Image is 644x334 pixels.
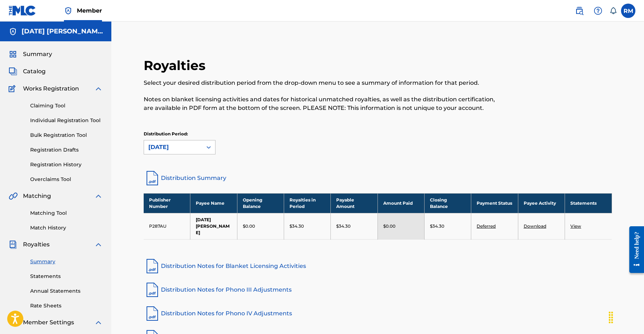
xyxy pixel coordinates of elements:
[148,143,198,152] div: [DATE]
[331,193,377,213] th: Payable Amount
[30,131,103,139] a: Bulk Registration Tool
[144,305,161,322] img: pdf
[30,146,103,154] a: Registration Drafts
[237,193,284,213] th: Opening Balance
[425,193,471,213] th: Closing Balance
[383,223,395,229] p: $0.00
[284,193,331,213] th: Royalties in Period
[594,6,602,15] img: help
[94,318,103,327] img: expand
[77,6,102,15] span: Member
[471,193,518,213] th: Payment Status
[518,193,565,213] th: Payee Activity
[23,318,74,327] span: Member Settings
[22,27,103,36] h5: RAJA EHTESHAM MAZHAR
[144,57,209,74] h2: Royalties
[9,5,36,16] img: MLC Logo
[30,209,103,217] a: Matching Tool
[30,117,103,124] a: Individual Registration Tool
[144,281,161,298] img: pdf
[30,302,103,310] a: Rate Sheets
[144,95,504,112] p: Notes on blanket licensing activities and dates for historical unmatched royalties, as well as th...
[565,193,612,213] th: Statements
[23,84,79,93] span: Works Registration
[9,67,17,76] img: Catalog
[30,102,103,110] a: Claiming Tool
[23,192,51,200] span: Matching
[572,4,587,18] a: Public Search
[94,240,103,249] img: expand
[610,7,617,14] div: Notifications
[9,192,18,200] img: Matching
[605,307,617,328] div: Drag
[30,161,103,168] a: Registration History
[524,223,546,229] a: Download
[23,240,50,249] span: Royalties
[30,287,103,295] a: Annual Statements
[9,50,17,59] img: Summary
[608,300,644,334] iframe: Chat Widget
[30,273,103,280] a: Statements
[477,223,496,229] a: Deferred
[94,192,103,200] img: expand
[9,27,17,36] img: Accounts
[430,223,444,229] p: $34.30
[23,67,46,76] span: Catalog
[336,223,351,229] p: $34.30
[575,6,584,15] img: search
[190,213,237,239] td: [DATE] [PERSON_NAME]
[30,176,103,183] a: Overclaims Tool
[624,221,644,279] iframe: Resource Center
[9,84,18,93] img: Works Registration
[621,4,635,18] div: User Menu
[9,67,46,76] a: CatalogCatalog
[30,224,103,232] a: Match History
[23,50,52,59] span: Summary
[9,50,52,59] a: SummarySummary
[144,258,612,275] a: Distribution Notes for Blanket Licensing Activities
[377,193,424,213] th: Amount Paid
[144,258,161,275] img: pdf
[144,281,612,298] a: Distribution Notes for Phono III Adjustments
[64,6,73,15] img: Top Rightsholder
[591,4,605,18] div: Help
[144,213,190,239] td: P287AU
[94,84,103,93] img: expand
[289,223,304,229] p: $34.30
[144,193,190,213] th: Publisher Number
[144,170,161,187] img: distribution-summary-pdf
[9,240,17,249] img: Royalties
[144,170,612,187] a: Distribution Summary
[243,223,255,229] p: $0.00
[30,258,103,265] a: Summary
[144,305,612,322] a: Distribution Notes for Phono IV Adjustments
[570,223,581,229] a: View
[190,193,237,213] th: Payee Name
[144,131,216,137] p: Distribution Period:
[144,79,504,87] p: Select your desired distribution period from the drop-down menu to see a summary of information f...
